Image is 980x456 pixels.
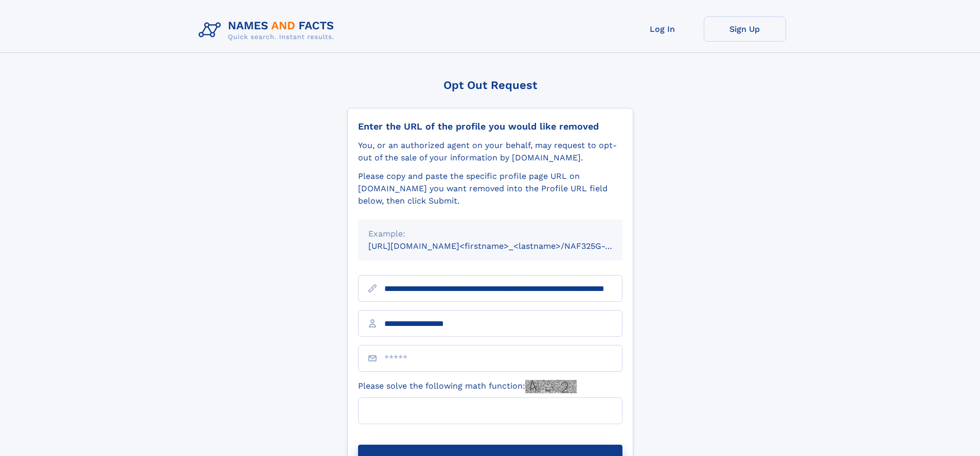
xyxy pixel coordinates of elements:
[368,241,642,251] small: [URL][DOMAIN_NAME]<firstname>_<lastname>/NAF325G-xxxxxxxx
[358,121,622,132] div: Enter the URL of the profile you would like removed
[621,16,704,42] a: Log In
[358,139,622,164] div: You, or an authorized agent on your behalf, may request to opt-out of the sale of your informatio...
[358,170,622,207] div: Please copy and paste the specific profile page URL on [DOMAIN_NAME] you want removed into the Pr...
[347,79,633,92] div: Opt Out Request
[368,228,612,240] div: Example:
[358,380,577,393] label: Please solve the following math function:
[704,16,786,42] a: Sign Up
[194,16,343,44] img: Logo Names and Facts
